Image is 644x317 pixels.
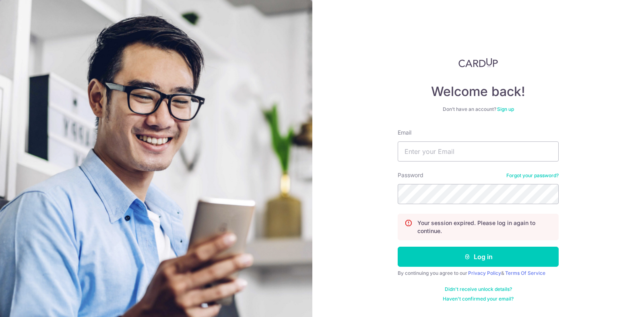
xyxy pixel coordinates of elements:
[417,219,552,235] p: Your session expired. Please log in again to continue.
[398,270,559,276] div: By continuing you agree to our &
[398,129,411,137] label: Email
[398,141,559,162] input: Enter your Email
[445,286,512,292] a: Didn't receive unlock details?
[398,247,559,267] button: Log in
[398,84,559,100] h4: Welcome back!
[497,106,514,112] a: Sign up
[398,106,559,112] div: Don’t have an account?
[506,172,559,179] a: Forgot your password?
[398,171,423,179] label: Password
[458,58,498,67] img: CardUp Logo
[443,296,514,302] a: Haven't confirmed your email?
[505,270,545,276] a: Terms Of Service
[468,270,501,276] a: Privacy Policy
